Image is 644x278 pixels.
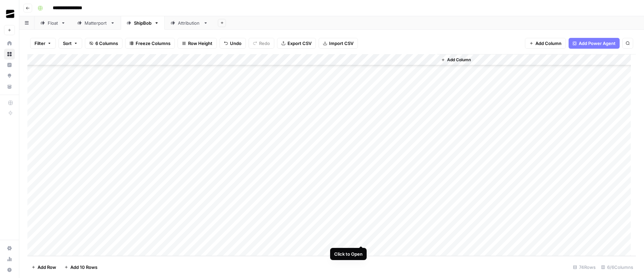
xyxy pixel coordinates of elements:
[59,38,82,49] button: Sort
[4,254,15,264] a: Usage
[60,262,101,273] button: Add 10 Rows
[525,38,566,49] button: Add Column
[4,81,15,92] a: Your Data
[48,20,58,26] div: Float
[569,38,620,49] button: Add Power Agent
[319,38,358,49] button: Import CSV
[4,38,15,49] a: Home
[535,40,561,47] span: Add Column
[165,16,214,30] a: Attribution
[287,40,312,47] span: Export CSV
[63,40,72,47] span: Sort
[178,20,201,26] div: Attribution
[249,38,274,49] button: Redo
[329,40,353,47] span: Import CSV
[85,38,122,49] button: 6 Columns
[4,264,15,275] button: Help + Support
[38,264,56,271] span: Add Row
[447,57,471,63] span: Add Column
[121,16,165,30] a: ShipBob
[4,60,15,70] a: Insights
[598,262,636,273] div: 6/6 Columns
[27,262,60,273] button: Add Row
[259,40,270,47] span: Redo
[4,8,16,20] img: OGM Logo
[85,20,108,26] div: Matterport
[4,70,15,81] a: Opportunities
[438,55,474,64] button: Add Column
[71,16,121,30] a: Matterport
[220,38,246,49] button: Undo
[4,5,15,22] button: Workspace: OGM
[125,38,175,49] button: Freeze Columns
[277,38,316,49] button: Export CSV
[34,40,45,47] span: Filter
[30,38,56,49] button: Filter
[570,262,598,273] div: 74 Rows
[136,40,170,47] span: Freeze Columns
[230,40,241,47] span: Undo
[334,251,363,257] div: Click to Open
[70,264,97,271] span: Add 10 Rows
[188,40,212,47] span: Row Height
[4,243,15,254] a: Settings
[34,16,71,30] a: Float
[95,40,118,47] span: 6 Columns
[178,38,217,49] button: Row Height
[4,49,15,60] a: Browse
[579,40,616,47] span: Add Power Agent
[134,20,152,26] div: ShipBob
